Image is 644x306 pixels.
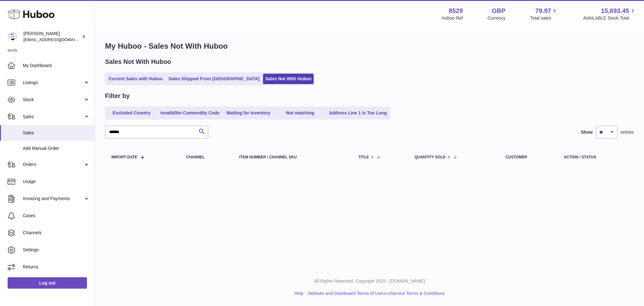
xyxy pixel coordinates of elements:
span: Usage [23,179,90,185]
p: All Rights Reserved. Copyright 2025 - [DOMAIN_NAME] [100,278,639,284]
div: [PERSON_NAME] [23,31,80,43]
span: AVAILABLE Stock Total [583,15,636,21]
strong: 8529 [449,7,463,15]
div: Huboo Ref [442,15,463,21]
span: Cases [23,213,90,219]
a: 79.97 Total sales [530,7,558,21]
img: admin@redgrass.ch [8,32,17,41]
a: Not matching [275,108,326,118]
span: Add Manual Order [23,145,90,151]
div: Currency [488,15,506,21]
a: Sales Not With Huboo [263,74,314,84]
span: Sales [23,114,83,120]
span: Listings [23,80,83,86]
div: Customer [505,155,551,159]
a: Invalid/No Commodity Code [158,108,222,118]
span: entries [621,129,634,135]
label: Show [581,129,593,135]
span: Total sales [530,15,558,21]
a: 15,693.45 AVAILABLE Stock Total [583,7,636,21]
h2: Filter by [105,92,130,100]
span: Returns [23,264,90,270]
div: Action / Status [564,155,628,159]
a: Sales Shipped From [GEOGRAPHIC_DATA] [166,74,262,84]
span: Title [358,155,369,159]
li: and [306,291,445,297]
span: Settings [23,247,90,253]
div: Channel [186,155,227,159]
span: Invoicing and Payments [23,196,83,202]
a: Website and Dashboard Terms of Use [308,291,383,296]
a: Current Sales with Huboo [106,74,165,84]
span: Stock [23,97,83,103]
span: Import date [111,155,137,159]
span: Orders [23,162,83,168]
a: Address Line 1 is Too Long [327,108,389,118]
span: Quantity Sold [415,155,446,159]
span: [EMAIL_ADDRESS][DOMAIN_NAME] [23,37,93,42]
a: Excluded Country [106,108,157,118]
span: Channels [23,230,90,236]
a: Service Terms & Conditions [390,291,445,296]
span: Sales [23,130,90,136]
h2: Sales Not With Huboo [105,58,171,66]
a: Log out [8,277,87,289]
a: Waiting for Inventory [223,108,274,118]
div: Item Number / Channel SKU [239,155,346,159]
span: My Dashboard [23,63,90,69]
strong: GBP [492,7,505,15]
span: 15,693.45 [601,7,629,15]
span: 79.97 [535,7,551,15]
h1: My Huboo - Sales Not With Huboo [105,41,634,51]
a: Help [294,291,303,296]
